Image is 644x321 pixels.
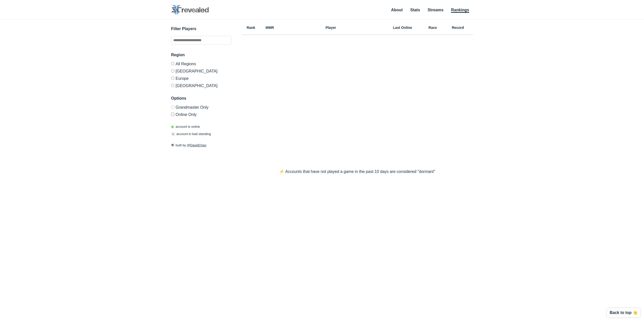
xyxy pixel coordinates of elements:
[171,143,174,147] span: 🛠
[171,67,231,75] label: [GEOGRAPHIC_DATA]
[171,113,174,116] input: Online Only
[610,311,638,315] p: Back to top 👆
[171,77,174,80] input: Europe
[171,95,231,101] h3: Options
[260,26,279,29] h6: MMR
[451,8,469,13] a: Rankings
[171,62,231,67] label: All Regions
[423,26,443,29] h6: Race
[443,26,473,29] h6: Record
[279,26,382,29] h6: Player
[269,169,445,175] p: ⚡️ Accounts that have not played a game in the past 10 days are considered "dormant"
[171,105,174,109] input: Grandmaster Only
[171,75,231,82] label: Europe
[171,125,174,129] span: ◉
[171,105,231,111] label: Only Show accounts currently in Grandmaster
[171,84,174,87] input: [GEOGRAPHIC_DATA]
[382,26,423,29] h6: Last Online
[428,8,444,12] a: Streams
[171,82,231,88] label: [GEOGRAPHIC_DATA]
[410,8,420,12] a: Stats
[171,111,231,117] label: Only show accounts currently laddering
[171,26,231,32] h3: Filter Players
[171,143,231,148] p: built by @
[171,124,200,129] p: account is online
[171,52,231,58] h3: Region
[171,5,209,15] img: SC2 Revealed
[391,8,403,12] a: About
[171,132,211,137] p: account in bad standing
[171,69,174,73] input: [GEOGRAPHIC_DATA]
[190,143,206,147] a: DavidChan
[171,132,175,136] span: ☠️
[171,62,174,65] input: All Regions
[242,26,260,29] h6: Rank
